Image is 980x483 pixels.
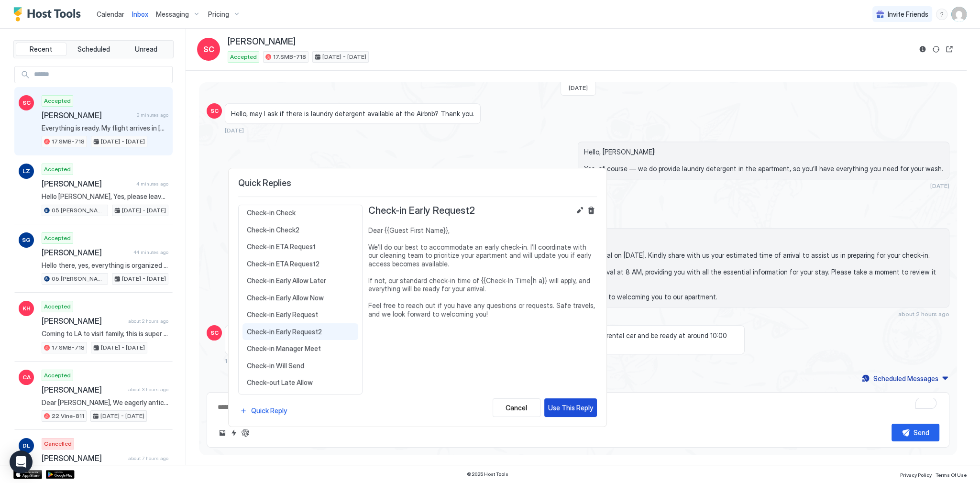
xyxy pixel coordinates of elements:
[247,294,354,302] span: Check-in Early Allow Now
[574,205,585,216] button: Edit
[247,362,354,370] span: Check-in Will Send
[506,403,527,413] div: Cancel
[585,205,597,216] button: Delete
[247,344,354,353] span: Check-in Manager Meet
[247,242,354,251] span: Check-in ETA Request
[368,226,597,318] span: Dear {{Guest First Name}}, We’ll do our best to accommodate an early check-in. I’ll coordinate wi...
[368,205,475,217] span: Check-in Early Request2
[247,310,354,319] span: Check-in Early Request
[247,328,354,336] span: Check-in Early Request2
[247,260,354,268] span: Check-in ETA Request2
[238,178,597,189] span: Quick Replies
[548,403,593,413] div: Use This Reply
[247,276,354,285] span: Check-in Early Allow Later
[10,450,33,473] div: Open Intercom Messenger
[238,404,288,417] button: Quick Reply
[544,398,597,417] button: Use This Reply
[247,226,354,234] span: Check-in Check2
[251,406,287,416] div: Quick Reply
[247,209,354,217] span: Check-in Check
[493,398,540,417] button: Cancel
[247,378,354,387] span: Check-out Late Allow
